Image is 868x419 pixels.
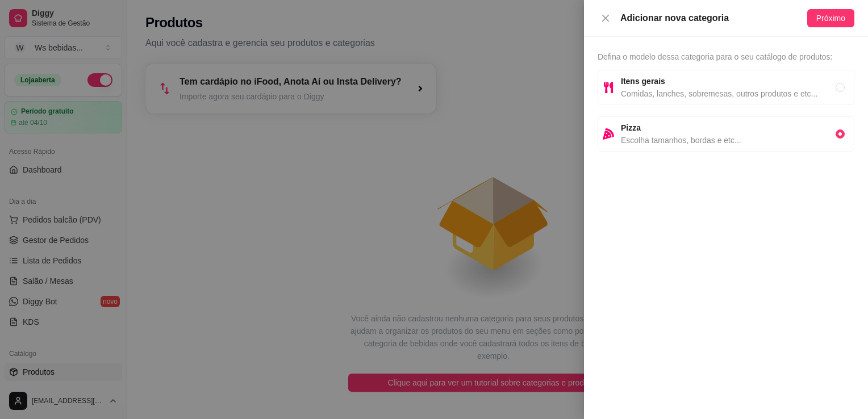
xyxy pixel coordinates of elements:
span: Comidas, lanches, sobremesas, outros produtos e etc... [621,87,836,100]
strong: Pizza [621,123,641,132]
strong: Itens gerais [621,77,665,86]
button: Close [598,13,614,24]
span: close [601,14,610,23]
div: Adicionar nova categoria [620,11,807,25]
span: Escolha tamanhos, bordas e etc... [621,134,836,146]
span: Próximo [816,12,845,24]
span: Defina o modelo dessa categoria para o seu catálogo de produtos: [598,52,832,61]
button: Próximo [807,9,854,27]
